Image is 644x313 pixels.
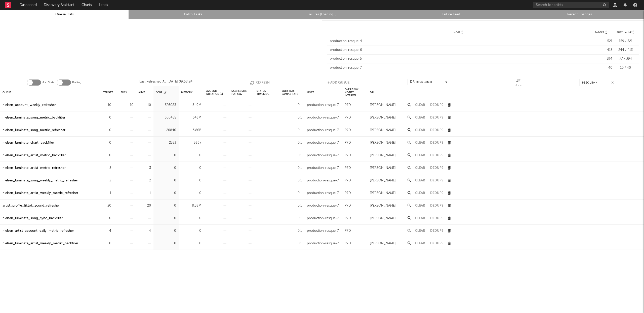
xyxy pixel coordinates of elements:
div: 0 [103,115,111,121]
div: 0 [181,228,201,234]
div: 1 [138,190,151,196]
span: Target [595,31,604,34]
button: + Add Queue [328,79,349,86]
input: Search for artists [533,2,609,8]
div: 0.1 [282,215,302,221]
div: 77 / 394 [615,56,636,61]
div: P7D [345,241,351,247]
div: production-resque-7 [307,165,339,171]
div: 0.1 [282,178,302,184]
div: P7D [345,165,351,171]
a: nielsen_luminate_artist_weekly_metric_refresher [3,190,78,196]
a: nielsen_luminate_song_metric_backfiller [3,115,65,121]
div: production-resque-7 [307,215,339,221]
div: 369k [181,140,201,146]
button: Dedupe [430,191,443,195]
div: 0.1 [282,127,302,133]
a: nielsen_account_weekly_refresher [3,102,56,108]
div: [PERSON_NAME] [370,102,396,108]
div: 3.86B [181,127,201,133]
div: 394 [590,56,612,61]
div: 546M [181,115,201,121]
div: production-resque-7 [307,178,339,184]
div: Alive [138,87,145,98]
div: 0.1 [282,190,302,196]
button: Clear [415,141,425,144]
span: Busy / Alive [617,31,632,34]
div: 4 [103,228,111,234]
div: 4 [138,228,151,234]
div: production-resque-5 [330,56,587,61]
button: Clear [415,103,425,107]
a: nielsen_luminate_chart_backfiller [3,140,54,146]
div: [PERSON_NAME] [370,241,396,247]
label: Polling [72,80,82,86]
div: production-resque-7 [307,203,339,209]
button: Dedupe [430,103,443,107]
div: 3 [138,165,151,171]
div: Job Stats Sample Rate [282,87,302,98]
div: Avg Job Duration (s) [206,87,226,98]
input: Search... [579,79,617,86]
div: 0 [103,127,111,133]
div: 0.1 [282,115,302,121]
div: production-resque-7 [307,127,339,133]
span: Host [454,31,460,34]
button: Dedupe [430,242,443,245]
div: Host [307,87,314,98]
div: Jobs [515,83,521,89]
div: Memory [181,87,192,98]
div: production-resque-7 [307,152,339,159]
div: Sample Size For Avg [231,87,252,98]
div: 20846 [156,127,176,133]
div: P7D [345,152,351,159]
div: nielsen_luminate_song_weekly_metric_refresher [3,178,78,184]
a: artist_profile_tiktok_sound_refresher [3,203,60,209]
div: 10 [138,102,151,108]
div: [PERSON_NAME] [370,203,396,209]
div: Target [103,87,113,98]
div: 159 / 521 [615,39,636,44]
div: 20 [103,203,111,209]
div: [PERSON_NAME] [370,127,396,133]
div: 413 [590,48,612,53]
button: Clear [415,154,425,157]
div: production-resque-4 [330,39,587,44]
button: Dedupe [430,179,443,182]
div: 0 [156,178,176,184]
div: P7D [345,228,351,234]
div: 10 [121,102,133,108]
div: 0 [156,165,176,171]
div: [PERSON_NAME] [370,178,396,184]
button: Dedupe [430,204,443,207]
div: [PERSON_NAME] [370,165,396,171]
div: 0 [156,215,176,221]
div: [PERSON_NAME] [370,140,396,146]
div: 1 [103,190,111,196]
a: nielsen_luminate_artist_metric_backfiller [3,152,66,159]
div: 0.1 [282,203,302,209]
div: 0.1 [282,102,302,108]
div: 300455 [156,115,176,121]
div: 0 [156,203,176,209]
a: nielsen_luminate_artist_metric_refresher [3,165,66,171]
div: 2 [103,178,111,184]
div: P7D [345,102,351,108]
a: nielsen_artist_account_daily_metric_refresher [3,228,74,234]
div: production-resque-7 [307,241,339,247]
div: nielsen_luminate_song_sync_backfiller [3,215,63,221]
div: production-resque-6 [330,48,587,53]
div: 521 [590,39,612,44]
button: Clear [415,242,425,245]
div: 51.9M [181,102,201,108]
div: Queue [3,87,11,98]
button: Clear [415,166,425,170]
div: 0 [181,165,201,171]
div: 8.39M [181,203,201,209]
div: [PERSON_NAME] [370,215,396,221]
div: 0 [156,190,176,196]
button: Clear [415,204,425,207]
